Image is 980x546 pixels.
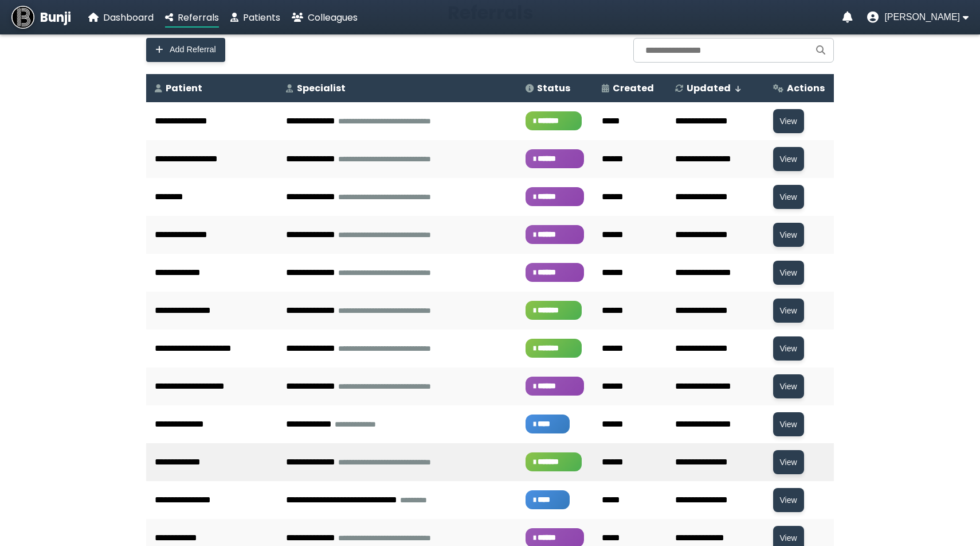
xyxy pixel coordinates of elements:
th: Status [517,74,594,102]
span: [PERSON_NAME] [884,12,960,22]
button: View [773,488,804,512]
th: Actions [765,74,834,102]
span: Patients [243,11,280,24]
button: View [773,336,804,361]
th: Updated [667,74,765,102]
span: Bunji [40,8,71,27]
span: Add Referral [170,45,216,55]
a: Notifications [842,11,853,23]
button: View [773,147,804,171]
button: View [773,450,804,474]
img: Bunji Dental Referral Management [11,6,34,29]
span: Dashboard [103,11,154,24]
span: Colleagues [308,11,358,24]
button: View [773,299,804,323]
a: Dashboard [88,10,154,25]
button: View [773,109,804,133]
button: View [773,412,804,436]
a: Referrals [165,10,219,25]
button: View [773,185,804,209]
button: View [773,223,804,247]
a: Bunji [11,6,71,29]
a: Patients [230,10,280,25]
button: View [773,261,804,285]
a: Colleagues [292,10,358,25]
span: Referrals [178,11,219,24]
button: User menu [867,11,969,23]
button: Add Referral [146,38,225,62]
button: View [773,374,804,398]
th: Created [593,74,666,102]
th: Patient [146,74,277,102]
th: Specialist [277,74,517,102]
